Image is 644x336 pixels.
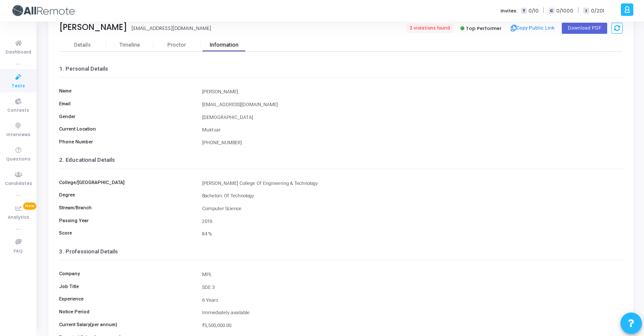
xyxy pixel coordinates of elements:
[55,139,198,145] h6: Phone Number
[591,7,604,15] span: 0/201
[74,42,91,48] div: Details
[562,23,607,34] button: Download PDF
[55,88,198,94] h6: Name
[200,42,247,48] div: Information
[501,7,518,15] label: Invites:
[508,22,558,35] button: Copy Public Link
[119,42,140,48] div: Timeline
[198,284,627,291] div: SDE 3
[55,192,198,198] h6: Degree
[466,25,501,32] span: Top Performer
[11,2,75,19] img: logo
[55,180,198,185] h6: College/[GEOGRAPHIC_DATA]
[55,284,198,289] h6: Job Title
[198,271,627,279] div: MPL
[198,127,627,134] div: Muktsar
[55,309,198,315] h6: Notice Period
[583,8,589,14] span: I
[198,180,627,187] div: [PERSON_NAME] College Of Engineering & Technology
[528,7,539,15] span: 0/10
[131,25,211,32] div: [EMAIL_ADDRESS][DOMAIN_NAME]
[55,230,198,236] h6: Score
[55,126,198,132] h6: Current Location
[8,214,29,221] span: Analytics
[198,114,627,122] div: [DEMOGRAPHIC_DATA]
[6,156,30,163] span: Questions
[198,218,627,226] div: 2019
[6,49,31,56] span: Dashboard
[59,157,623,164] h3: 2. Educational Details
[556,7,573,15] span: 0/1000
[55,101,198,107] h6: Email
[198,205,627,213] div: Computer Science
[23,202,36,210] span: New
[198,231,627,238] div: 84 %
[549,8,554,14] span: C
[5,180,32,187] span: Candidates
[7,107,29,114] span: Contests
[198,322,627,330] div: ₹5,500,000.00
[59,248,623,255] h3: 3. Professional Details
[198,193,627,200] div: Bachelors Of Technology
[12,83,25,90] span: Tests
[55,296,198,302] h6: Experience
[55,205,198,211] h6: Stream/Branch
[55,271,198,277] h6: Company
[198,101,627,109] div: [EMAIL_ADDRESS][DOMAIN_NAME]
[6,131,30,139] span: Interviews
[521,8,527,14] span: T
[59,65,623,72] h3: 1. Personal Details
[55,114,198,119] h6: Gender
[406,24,453,33] span: 3 violations found
[198,140,627,147] div: [PHONE_NUMBER]
[14,248,23,255] span: FAQ
[153,42,200,48] div: Proctor
[55,218,198,223] h6: Passing Year
[198,309,627,317] div: Immediately available
[543,6,544,15] span: |
[578,6,579,15] span: |
[198,89,627,96] div: [PERSON_NAME]
[55,322,198,327] h6: Current Salary(per annum)
[59,22,127,32] div: [PERSON_NAME]
[198,297,627,304] div: 6 Years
